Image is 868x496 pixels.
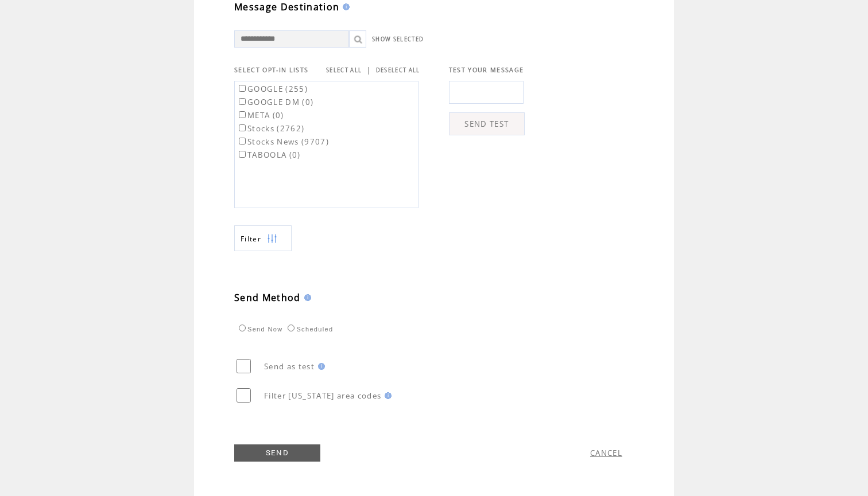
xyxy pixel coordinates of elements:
[234,291,301,304] span: Send Method
[237,136,329,147] label: Stocks News (9707)
[301,294,311,301] img: help.gif
[366,65,371,75] span: |
[449,112,525,135] a: SEND TEST
[239,138,246,144] input: Stocks News (9707)
[237,150,301,160] label: TABOOLA (0)
[234,225,292,251] a: Filter
[239,151,246,158] input: TABOOLA (0)
[590,448,622,458] a: CANCEL
[239,111,246,118] input: META (0)
[449,66,524,74] span: TEST YOUR MESSAGE
[239,325,246,331] input: Send Now
[239,98,246,105] input: GOOGLE DM (0)
[241,234,261,244] span: Show filters
[239,124,246,131] input: Stocks (2762)
[381,392,392,399] img: help.gif
[326,67,362,74] a: SELECT ALL
[288,325,294,331] input: Scheduled
[236,326,282,333] label: Send Now
[239,85,246,92] input: GOOGLE (255)
[237,84,308,94] label: GOOGLE (255)
[376,67,420,74] a: DESELECT ALL
[339,3,350,10] img: help.gif
[264,390,381,401] span: Filter [US_STATE] area codes
[267,226,277,252] img: filters.png
[234,66,308,74] span: SELECT OPT-IN LISTS
[372,36,424,43] a: SHOW SELECTED
[237,123,304,134] label: Stocks (2762)
[315,363,325,370] img: help.gif
[234,444,320,462] a: SEND
[237,110,284,120] label: META (0)
[234,1,339,13] span: Message Destination
[264,361,315,372] span: Send as test
[285,326,333,333] label: Scheduled
[237,97,313,107] label: GOOGLE DM (0)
